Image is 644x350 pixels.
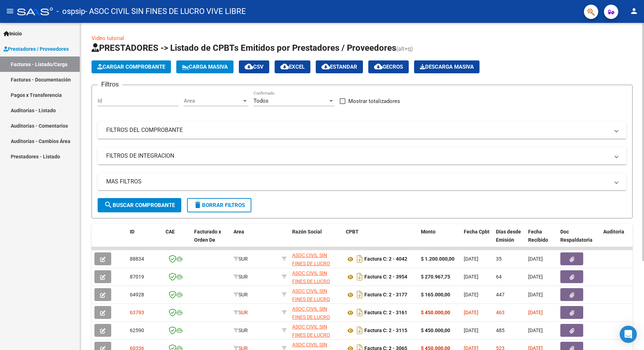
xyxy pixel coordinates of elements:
mat-expansion-panel-header: FILTROS DEL COMPROBANTE [98,122,626,139]
strong: $ 270.967,75 [421,274,450,280]
span: 485 [496,327,505,333]
button: Cargar Comprobante [92,60,171,73]
span: Fecha Cpbt [464,229,490,235]
datatable-header-cell: Area [231,224,279,256]
button: Gecros [368,60,409,73]
strong: $ 450.000,00 [421,327,450,333]
span: CSV [245,64,264,70]
div: 30714292648 [292,269,340,284]
mat-icon: menu [6,7,14,15]
datatable-header-cell: Doc Respaldatoria [557,224,600,256]
span: 35 [496,256,502,262]
span: Gecros [374,64,403,70]
span: ASOC CIVIL SIN FINES DE LUCRO VIVE LIBRE [292,306,330,328]
span: Estandar [321,64,357,70]
span: - ospsip [56,4,85,19]
mat-panel-title: FILTROS DEL COMPROBANTE [106,126,609,134]
app-download-masive: Descarga masiva de comprobantes (adjuntos) [414,60,480,73]
datatable-header-cell: CAE [163,224,191,256]
span: 64928 [130,292,144,297]
datatable-header-cell: Auditoria [600,224,634,256]
button: Borrar Filtros [187,198,251,212]
span: Area [184,98,242,104]
span: Cargar Comprobante [97,64,165,70]
datatable-header-cell: Fecha Recibido [525,224,557,256]
span: [DATE] [528,274,543,280]
datatable-header-cell: Fecha Cpbt [461,224,493,256]
div: 30714292648 [292,305,340,320]
mat-icon: person [630,7,638,15]
span: 87019 [130,274,144,280]
div: 30714292648 [292,323,340,338]
span: Fecha Recibido [528,229,548,243]
span: Monto [421,229,436,235]
span: SUR [233,274,248,280]
span: [DATE] [464,292,478,297]
span: ASOC CIVIL SIN FINES DE LUCRO VIVE LIBRE [292,270,330,292]
datatable-header-cell: Días desde Emisión [493,224,525,256]
mat-icon: cloud_download [245,62,253,71]
span: Descarga Masiva [420,64,474,70]
span: Mostrar totalizadores [348,97,400,105]
span: (alt+q) [396,45,413,52]
span: CAE [166,229,175,235]
mat-icon: cloud_download [321,62,330,71]
span: Facturado x Orden De [194,229,221,243]
span: Carga Masiva [182,64,228,70]
datatable-header-cell: Razón Social [289,224,343,256]
span: Borrar Filtros [193,202,245,208]
span: Area [233,229,244,235]
i: Descargar documento [355,271,364,282]
span: 447 [496,292,505,297]
span: 63793 [130,310,144,315]
strong: Factura C: 2 - 4042 [364,256,407,262]
span: [DATE] [464,310,478,315]
span: Buscar Comprobante [104,202,175,208]
span: Auditoria [603,229,624,235]
span: [DATE] [528,310,543,315]
mat-icon: delete [193,201,202,209]
span: Días desde Emisión [496,229,521,243]
span: SUR [233,327,248,333]
span: 62590 [130,327,144,333]
span: [DATE] [464,327,478,333]
mat-icon: cloud_download [280,62,289,71]
span: Doc Respaldatoria [560,229,593,243]
i: Descargar documento [355,253,364,265]
span: [DATE] [464,274,478,280]
span: - ASOC CIVIL SIN FINES DE LUCRO VIVE LIBRE [85,4,246,19]
span: 64 [496,274,502,280]
datatable-header-cell: ID [127,224,163,256]
div: 30714292648 [292,251,340,266]
span: CPBT [346,229,359,235]
span: [DATE] [528,327,543,333]
button: Estandar [316,60,363,73]
span: ASOC CIVIL SIN FINES DE LUCRO VIVE LIBRE [292,324,330,346]
datatable-header-cell: Facturado x Orden De [191,224,231,256]
span: SUR [233,310,248,315]
span: EXCEL [280,64,305,70]
button: Buscar Comprobante [98,198,181,212]
strong: Factura C: 2 - 3954 [364,274,407,280]
span: Inicio [4,30,22,38]
div: Open Intercom Messenger [620,326,637,343]
mat-expansion-panel-header: MAS FILTROS [98,173,626,190]
mat-icon: cloud_download [374,62,383,71]
span: ASOC CIVIL SIN FINES DE LUCRO VIVE LIBRE [292,288,330,310]
span: Razón Social [292,229,322,235]
mat-panel-title: MAS FILTROS [106,178,609,186]
strong: $ 1.200.000,00 [421,256,454,262]
mat-icon: search [104,201,113,209]
span: SUR [233,292,248,297]
span: 88834 [130,256,144,262]
span: SUR [233,256,248,262]
strong: Factura C: 2 - 3177 [364,292,407,298]
span: ASOC CIVIL SIN FINES DE LUCRO VIVE LIBRE [292,252,330,275]
span: Prestadores / Proveedores [4,45,69,53]
mat-panel-title: FILTROS DE INTEGRACION [106,152,609,160]
span: 463 [496,310,505,315]
i: Descargar documento [355,307,364,318]
strong: $ 165.000,00 [421,292,450,297]
span: [DATE] [528,292,543,297]
span: [DATE] [528,256,543,262]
